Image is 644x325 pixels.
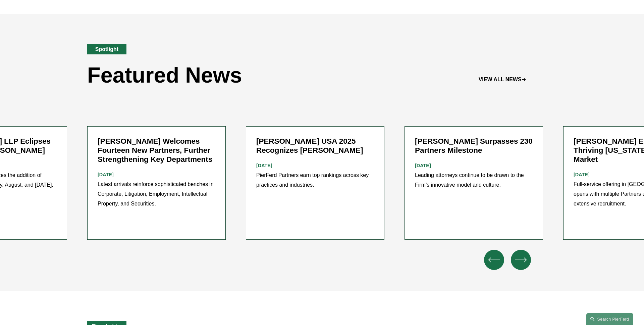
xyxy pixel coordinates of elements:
a: VIEW ALL NEWS➔ [479,77,526,82]
button: Previous [484,250,504,270]
h2: Featured News [87,64,242,86]
strong: VIEW ALL NEWS [479,77,522,82]
a: Search this site [586,313,633,325]
strong: Spotlight [95,46,118,52]
button: Next [511,250,531,270]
